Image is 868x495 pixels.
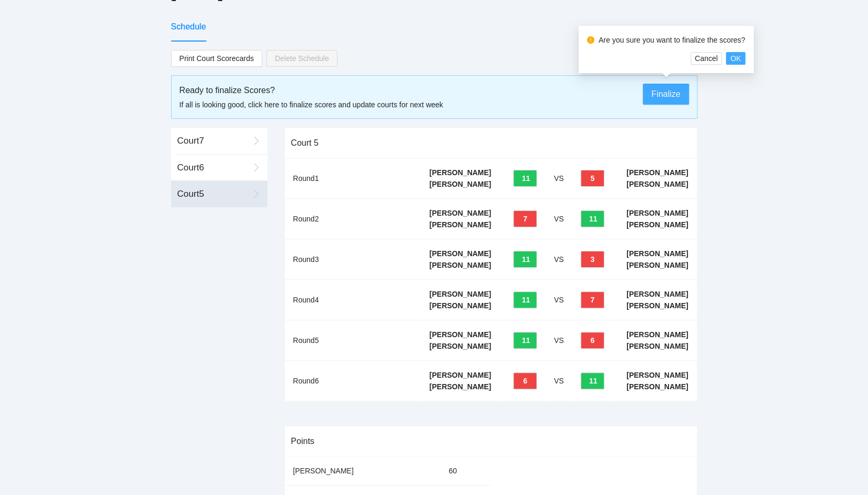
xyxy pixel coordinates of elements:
div: Schedule [171,20,206,33]
b: [PERSON_NAME] [430,330,491,339]
div: Points [291,426,691,456]
td: VS [545,199,572,239]
b: [PERSON_NAME] [626,342,688,350]
td: Round 3 [285,239,421,280]
td: VS [545,320,572,361]
div: Ready to finalize Scores? [179,84,639,97]
div: Are you sure you want to finalize the scores? [598,34,745,46]
button: 7 [581,291,604,308]
button: 11 [513,170,537,187]
a: Print Court Scorecards [171,50,263,67]
span: Print Court Scorecards [179,50,254,66]
b: [PERSON_NAME] [430,180,491,188]
b: [PERSON_NAME] [430,220,491,229]
button: OK [726,52,745,65]
span: exclamation-circle [587,36,594,44]
b: [PERSON_NAME] [430,301,491,310]
button: Cancel [691,52,722,65]
b: [PERSON_NAME] [626,168,688,177]
span: Cancel [695,53,718,64]
td: Round 4 [285,280,421,320]
td: VS [545,239,572,280]
span: OK [730,53,741,64]
div: Court 5 [291,128,691,158]
b: [PERSON_NAME] [626,382,688,391]
b: [PERSON_NAME] [430,209,491,217]
td: Round 1 [285,158,421,199]
button: 11 [581,372,604,389]
b: [PERSON_NAME] [430,290,491,298]
b: [PERSON_NAME] [430,371,491,379]
td: [PERSON_NAME] [285,457,441,486]
b: [PERSON_NAME] [430,261,491,269]
b: [PERSON_NAME] [430,342,491,350]
b: [PERSON_NAME] [626,290,688,298]
td: Round 5 [285,320,421,361]
b: [PERSON_NAME] [626,220,688,229]
button: 6 [581,332,604,349]
b: [PERSON_NAME] [626,371,688,379]
button: 7 [513,210,537,227]
button: Finalize [643,84,689,105]
td: VS [545,361,572,401]
button: 11 [513,291,537,308]
b: [PERSON_NAME] [626,301,688,310]
div: If all is looking good, click here to finalize scores and update courts for next week [179,99,639,110]
div: Court 5 [177,187,249,201]
button: 11 [513,332,537,349]
span: Finalize [651,87,680,100]
b: [PERSON_NAME] [626,330,688,339]
b: [PERSON_NAME] [430,382,491,391]
b: [PERSON_NAME] [430,249,491,258]
button: 6 [513,372,537,389]
b: [PERSON_NAME] [626,261,688,269]
td: 60 [440,457,491,486]
button: 5 [581,170,604,187]
div: Court 6 [177,161,249,175]
div: Court 7 [177,134,249,148]
td: Round 6 [285,361,421,401]
b: [PERSON_NAME] [626,249,688,258]
b: [PERSON_NAME] [430,168,491,177]
button: 11 [513,251,537,268]
b: [PERSON_NAME] [626,180,688,188]
button: 3 [581,251,604,268]
td: VS [545,280,572,320]
button: 11 [581,210,604,227]
b: [PERSON_NAME] [626,209,688,217]
td: Round 2 [285,199,421,239]
td: VS [545,158,572,199]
